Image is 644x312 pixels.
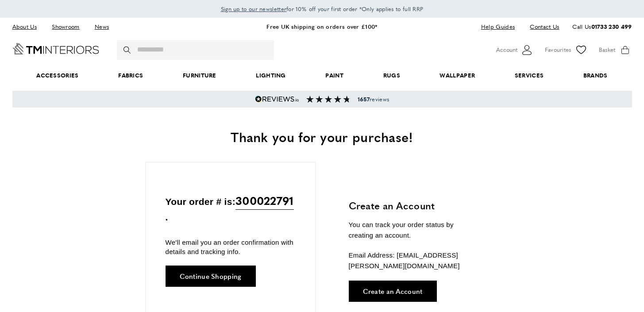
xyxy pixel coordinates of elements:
strong: 1657 [358,95,370,103]
a: 01733 230 499 [591,22,632,31]
a: Brands [563,62,627,89]
p: Email Address: [EMAIL_ADDRESS][PERSON_NAME][DOMAIN_NAME] [349,250,479,271]
span: 300022791 [235,192,294,210]
p: We'll email you an order confirmation with details and tracking info. [166,238,295,256]
span: reviews [358,96,389,103]
span: Accessories [16,62,98,89]
span: Sign up to our newsletter [221,5,287,13]
a: About Us [12,21,43,33]
a: Contact Us [523,21,559,33]
a: Lighting [236,62,306,89]
img: Reviews.io 5 stars [255,96,299,103]
p: You can track your order status by creating an account. [349,220,479,241]
a: Fabrics [98,62,163,89]
a: Help Guides [474,21,521,33]
span: Account [496,45,517,54]
a: Paint [306,62,363,89]
span: for 10% off your first order *Only applies to full RRP [221,5,424,13]
a: Go to Home page [12,43,99,54]
a: News [88,21,116,33]
a: Favourites [545,43,588,57]
span: Continue Shopping [180,273,242,279]
img: Reviews section [306,96,351,103]
a: Create an Account [349,281,437,302]
a: Showroom [45,21,86,33]
a: Free UK shipping on orders over £100* [266,22,377,31]
h3: Create an Account [349,199,479,212]
a: Rugs [363,62,420,89]
a: Sign up to our newsletter [221,4,287,13]
a: Services [495,62,563,89]
a: Wallpaper [420,62,495,89]
a: Continue Shopping [166,266,256,287]
span: Create an Account [363,288,423,294]
button: Search [123,40,132,60]
span: Thank you for your purchase! [231,127,413,146]
button: Customer Account [496,43,534,57]
p: Your order # is: . [166,192,295,225]
a: Furniture [163,62,236,89]
p: Call Us [572,22,632,31]
span: Favourites [545,45,571,54]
